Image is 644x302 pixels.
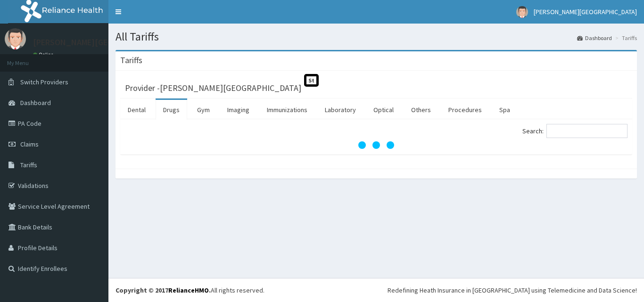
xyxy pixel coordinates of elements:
label: Search: [522,124,627,138]
strong: Copyright © 2017 . [116,286,211,294]
a: Spa [492,100,518,120]
footer: All rights reserved. [108,278,644,302]
a: Dental [120,100,153,120]
a: Dashboard [577,34,612,42]
span: Claims [20,140,39,148]
a: RelianceHMO [168,286,209,294]
p: [PERSON_NAME][GEOGRAPHIC_DATA] [33,38,173,47]
span: Tariffs [20,161,37,169]
li: Tariffs [613,34,637,42]
h3: Tariffs [120,56,142,65]
a: Optical [366,100,401,120]
a: Imaging [220,100,257,120]
span: St [304,74,319,87]
span: [PERSON_NAME][GEOGRAPHIC_DATA] [534,8,637,16]
a: Drugs [156,100,187,120]
span: Switch Providers [20,78,68,86]
svg: audio-loading [357,126,395,164]
a: Gym [190,100,217,120]
a: Laboratory [317,100,363,120]
div: Redefining Heath Insurance in [GEOGRAPHIC_DATA] using Telemedicine and Data Science! [388,286,637,295]
input: Search: [546,124,627,138]
img: User Image [516,6,528,18]
img: User Image [5,28,26,49]
a: Online [33,51,56,58]
span: Dashboard [20,98,51,107]
a: Immunizations [259,100,315,120]
a: Procedures [441,100,489,120]
h3: Provider - [PERSON_NAME][GEOGRAPHIC_DATA] [125,84,301,92]
h1: All Tariffs [116,31,637,43]
a: Others [404,100,438,120]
